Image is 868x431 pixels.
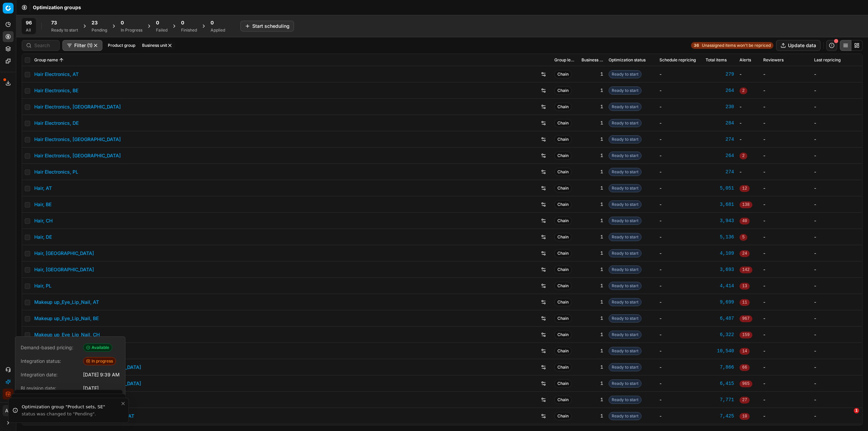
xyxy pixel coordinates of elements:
[581,282,603,289] div: 1
[811,131,862,148] td: -
[51,27,78,33] div: Ready to start
[706,234,734,240] div: 5,136
[737,131,761,148] td: -
[554,103,572,111] span: Chain
[706,71,734,78] a: 279
[34,136,121,143] a: Hair Electronics, [GEOGRAPHIC_DATA]
[92,19,98,26] span: 23
[554,412,572,420] span: Chain
[609,314,642,322] span: Ready to start
[83,371,120,378] div: [DATE] 9:39 AM
[737,164,761,180] td: -
[34,250,94,257] a: Hair, [GEOGRAPHIC_DATA]
[22,411,120,417] div: status was changed to "Pending".
[811,310,862,327] td: -
[34,169,78,175] a: Hair Electronics, PL
[581,136,603,143] div: 1
[581,299,603,306] div: 1
[811,66,862,82] td: -
[657,343,703,359] td: -
[34,282,52,289] a: Hair, PL
[811,164,862,180] td: -
[609,331,642,339] span: Ready to start
[811,82,862,99] td: -
[609,217,642,225] span: Ready to start
[609,168,642,176] span: Ready to start
[657,131,703,148] td: -
[240,21,294,32] button: Start scheduling
[34,331,100,338] a: Makeup up_Eye_Lip_Nail, CH
[105,41,138,50] button: Product group
[156,27,167,33] div: Failed
[581,250,603,257] div: 1
[21,371,80,378] span: Integration date:
[554,70,572,78] span: Chain
[739,250,750,257] span: 24
[211,19,214,26] span: 0
[739,380,752,387] span: 965
[811,115,862,131] td: -
[739,267,752,273] span: 142
[211,27,225,33] div: Applied
[739,185,750,192] span: 12
[706,185,734,192] a: 5,051
[581,315,603,322] div: 1
[761,82,811,99] td: -
[554,331,572,339] span: Chain
[706,217,734,224] a: 3,943
[706,299,734,306] a: 9,699
[3,406,13,416] span: AB
[737,66,761,82] td: -
[21,358,80,365] span: Integration status:
[21,344,80,351] span: Demand-based pricing:
[706,57,727,63] span: Total items
[34,299,99,306] a: Makeup up_Eye_Lip_Nail, AT
[554,379,572,388] span: Chain
[58,57,65,63] button: Sorted by Group name ascending
[761,180,811,196] td: -
[761,245,811,261] td: -
[34,234,52,240] a: Hair, DE
[814,57,841,63] span: Last repricing
[657,261,703,278] td: -
[840,408,856,424] iframe: Intercom live chat
[609,184,642,192] span: Ready to start
[739,332,752,338] span: 159
[554,298,572,306] span: Chain
[34,71,79,78] a: Hair Electronics, AT
[609,135,642,143] span: Ready to start
[706,136,734,143] a: 274
[581,331,603,338] div: 1
[581,266,603,273] div: 1
[811,343,862,359] td: -
[657,213,703,229] td: -
[121,27,142,33] div: In Progress
[761,408,811,424] td: -
[761,164,811,180] td: -
[657,310,703,327] td: -
[609,152,642,160] span: Ready to start
[811,278,862,294] td: -
[609,282,642,290] span: Ready to start
[706,169,734,175] a: 274
[657,245,703,261] td: -
[811,99,862,115] td: -
[156,19,159,26] span: 0
[657,99,703,115] td: -
[139,41,175,50] button: Business unit
[739,218,750,224] span: 40
[706,396,734,403] div: 7,771
[811,359,862,375] td: -
[181,27,197,33] div: Finished
[706,315,734,322] a: 6,487
[706,120,734,126] a: 284
[554,282,572,290] span: Chain
[761,99,811,115] td: -
[554,168,572,176] span: Chain
[761,66,811,82] td: -
[181,19,184,26] span: 0
[34,315,99,322] a: Makeup up_Eye_Lip_Nail, BE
